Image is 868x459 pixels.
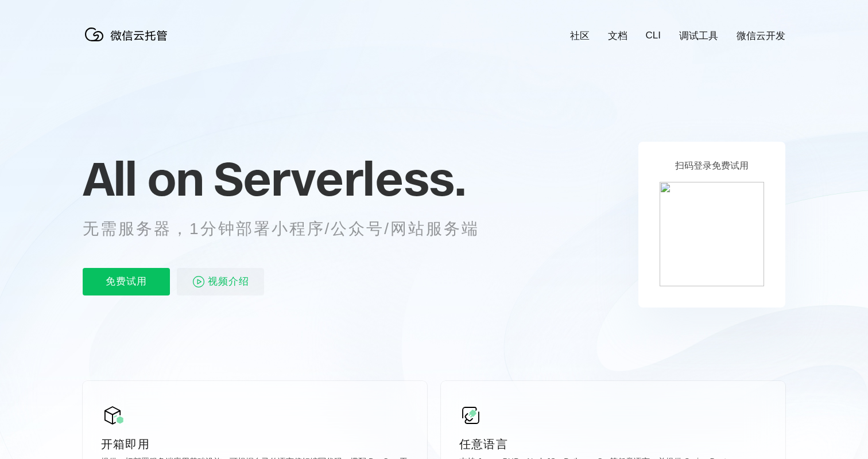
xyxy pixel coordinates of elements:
span: Serverless. [214,150,466,207]
span: 视频介绍 [208,268,249,295]
p: 免费试用 [83,268,170,295]
p: 无需服务器，1分钟部署小程序/公众号/网站服务端 [83,217,501,240]
p: 任意语言 [459,436,767,452]
img: video_play.svg [192,275,206,289]
a: 调试工具 [679,29,718,42]
p: 扫码登录免费试用 [675,160,749,172]
a: 微信云托管 [83,38,175,48]
a: CLI [646,30,661,41]
img: 微信云托管 [83,23,175,46]
span: All on [83,150,203,207]
a: 微信云开发 [737,29,785,42]
a: 社区 [570,29,590,42]
p: 开箱即用 [101,436,409,452]
a: 文档 [608,29,627,42]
